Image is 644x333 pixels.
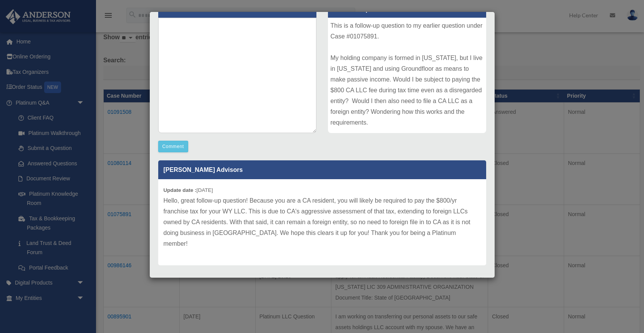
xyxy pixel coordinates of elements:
small: [DATE] [164,187,213,193]
b: Update date : [164,187,197,193]
p: Hello, great follow-up question! Because you are a CA resident, you will likely be required to pa... [164,195,481,249]
div: This is a follow-up question to my earlier question under Case #01075891. My holding company is f... [328,18,486,133]
button: Comment [158,141,189,152]
p: [PERSON_NAME] Advisors [158,160,486,179]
